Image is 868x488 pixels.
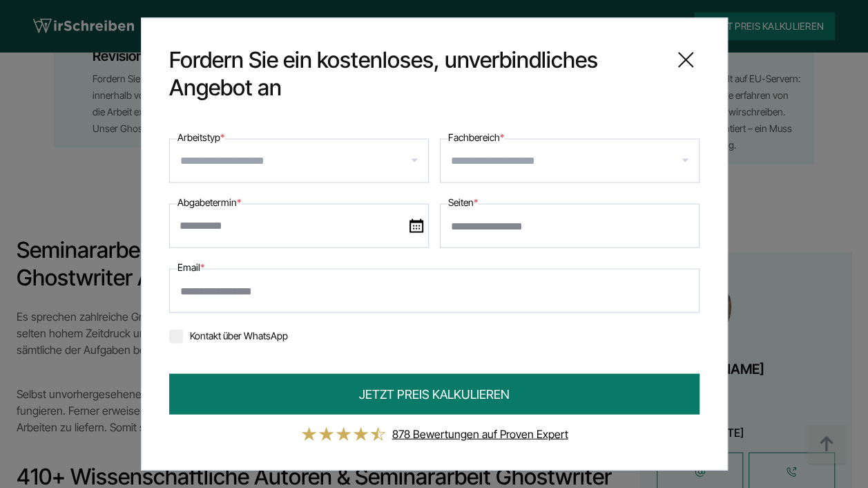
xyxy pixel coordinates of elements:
a: 878 Bewertungen auf Proven Expert [392,427,568,441]
label: Kontakt über WhatsApp [169,330,288,341]
span: Fordern Sie ein kostenloses, unverbindliches Angebot an [169,46,661,102]
label: Seiten [448,194,478,211]
button: JETZT PREIS KALKULIEREN [169,374,700,415]
img: date [409,219,423,233]
label: Abgabetermin [177,194,241,211]
span: JETZT PREIS KALKULIEREN [359,385,510,404]
label: Fachbereich [448,129,504,146]
input: date [169,204,429,248]
label: Email [177,259,204,276]
label: Arbeitstyp [177,129,224,146]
